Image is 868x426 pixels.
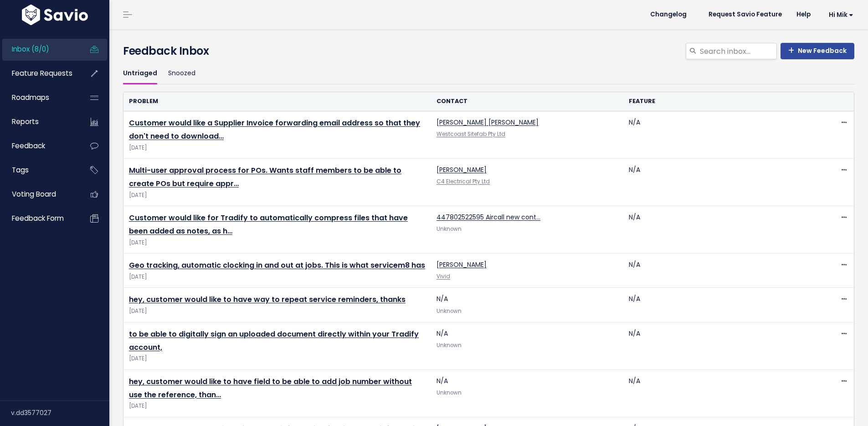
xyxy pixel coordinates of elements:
[12,117,39,126] span: Reports
[2,111,76,132] a: Reports
[623,322,816,369] td: N/A
[129,401,426,411] span: [DATE]
[431,92,623,111] th: Contact
[129,354,426,364] span: [DATE]
[12,189,56,199] span: Voting Board
[623,369,816,417] td: N/A
[623,254,816,288] td: N/A
[129,118,420,141] a: Customer would like a Supplier Invoice forwarding email address so that they don't need to download…
[437,389,462,396] span: Unknown
[11,401,109,425] div: v.dd3577027
[623,206,816,254] td: N/A
[437,178,490,185] a: C4 Electrical Pty Ltd
[437,165,487,174] a: [PERSON_NAME]
[12,165,29,175] span: Tags
[129,238,426,248] span: [DATE]
[699,43,777,59] input: Search inbox...
[437,260,487,269] a: [PERSON_NAME]
[431,369,623,417] td: N/A
[437,342,462,349] span: Unknown
[431,288,623,322] td: N/A
[168,63,195,84] a: Snoozed
[129,376,412,400] a: hey, customer would like to have field to be able to add job number without use the reference, than…
[623,92,816,111] th: Feature
[437,273,450,280] a: Vivid
[129,294,406,305] a: hey, customer would like to have way to repeat service reminders, thanks
[12,213,64,223] span: Feedback form
[123,92,431,111] th: Problem
[123,43,854,59] h4: Feedback Inbox
[20,5,90,25] img: logo-white.9d6f32f41409.svg
[12,44,49,54] span: Inbox (8/0)
[129,307,426,316] span: [DATE]
[129,260,425,270] a: Geo tracking, automatic clocking in and out at jobs. This is what servicem8 has
[781,43,854,59] a: New Feedback
[2,63,76,84] a: Feature Requests
[2,184,76,205] a: Voting Board
[12,93,49,102] span: Roadmaps
[2,208,76,229] a: Feedback form
[129,272,426,282] span: [DATE]
[2,160,76,181] a: Tags
[701,8,789,21] a: Request Savio Feature
[129,165,401,189] a: Multi-user approval process for POs. Wants staff members to be able to create POs but require appr…
[829,11,853,18] span: Hi Mik
[623,288,816,322] td: N/A
[650,11,687,18] span: Changelog
[623,159,816,206] td: N/A
[2,87,76,108] a: Roadmaps
[437,307,462,315] span: Unknown
[129,329,419,353] a: to be able to digitally sign an uploaded document directly within your Tradify account,
[437,225,462,233] span: Unknown
[12,141,45,151] span: Feedback
[818,8,861,22] a: Hi Mik
[431,322,623,369] td: N/A
[789,8,818,21] a: Help
[123,63,854,84] ul: Filter feature requests
[129,191,426,200] span: [DATE]
[2,135,76,156] a: Feedback
[437,213,540,222] a: 447802522595 Aircall new cont…
[123,63,157,84] a: Untriaged
[12,68,72,78] span: Feature Requests
[623,111,816,159] td: N/A
[129,213,408,236] a: Customer would like for Tradify to automatically compress files that have been added as notes, as h…
[129,143,426,153] span: [DATE]
[2,39,76,60] a: Inbox (8/0)
[437,118,539,127] a: [PERSON_NAME] [PERSON_NAME]
[437,130,505,138] a: Westcoast Sitefab Pty Ltd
